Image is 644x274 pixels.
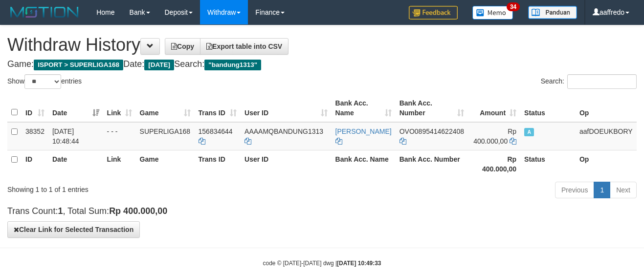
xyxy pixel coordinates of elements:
[195,94,241,122] th: Trans ID: activate to sort column ascending
[109,206,167,216] strong: Rp 400.000,00
[48,94,103,122] th: Date: activate to sort column ascending
[241,122,332,150] td: AAAAMQBANDUNG1313
[103,150,136,178] th: Link
[520,150,576,178] th: Status
[335,127,392,135] a: [PERSON_NAME]
[22,94,48,122] th: ID: activate to sort column ascending
[567,74,637,89] input: Search:
[7,60,637,69] h4: Game: Date: Search:
[103,94,136,122] th: Link: activate to sort column ascending
[7,5,82,20] img: MOTION_logo.png
[400,127,415,135] span: OVO
[576,122,637,150] td: aafDOEUKBORY
[136,122,195,150] td: SUPERLIGA168
[472,6,513,20] img: Button%20Memo.svg
[7,221,140,238] button: Clear Link for Selected Transaction
[48,150,103,178] th: Date
[482,155,516,173] strong: Rp 400.000,00
[332,94,396,122] th: Bank Acc. Name: activate to sort column ascending
[206,42,282,50] span: Export table into CSV
[7,74,82,89] label: Show entries
[58,206,63,216] strong: 1
[7,207,637,216] h4: Trans Count: , Total Sum:
[468,94,520,122] th: Amount: activate to sort column ascending
[195,150,241,178] th: Trans ID
[241,150,332,178] th: User ID
[241,94,332,122] th: User ID: activate to sort column ascending
[594,182,610,198] a: 1
[541,74,637,89] label: Search:
[396,94,468,122] th: Bank Acc. Number: activate to sort column ascending
[528,6,577,19] img: panduan.png
[396,122,468,150] td: 0895414622408
[7,181,261,194] div: Showing 1 to 1 of 1 entries
[576,150,637,178] th: Op
[136,94,195,122] th: Game: activate to sort column ascending
[204,60,261,70] span: "bandung1313"
[263,260,381,267] small: code © [DATE]-[DATE] dwg |
[610,182,637,198] a: Next
[555,182,594,198] a: Previous
[22,122,48,150] td: 38352
[473,127,516,145] span: Rp 400.000,00
[144,60,174,70] span: [DATE]
[507,2,520,11] span: 34
[34,60,123,70] span: ISPORT > SUPERLIGA168
[337,260,381,267] strong: [DATE] 10:49:33
[48,122,103,150] td: [DATE] 10:48:44
[7,35,637,55] h1: Withdraw History
[24,74,61,89] select: Showentries
[200,38,289,55] a: Export table into CSV
[22,150,48,178] th: ID
[524,128,534,136] span: Approved
[409,6,458,20] img: Feedback.jpg
[576,94,637,122] th: Op
[165,38,200,55] a: Copy
[103,122,136,150] td: - - -
[171,42,194,50] span: Copy
[195,122,241,150] td: 156834644
[520,94,576,122] th: Status
[396,150,468,178] th: Bank Acc. Number
[332,150,396,178] th: Bank Acc. Name
[136,150,195,178] th: Game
